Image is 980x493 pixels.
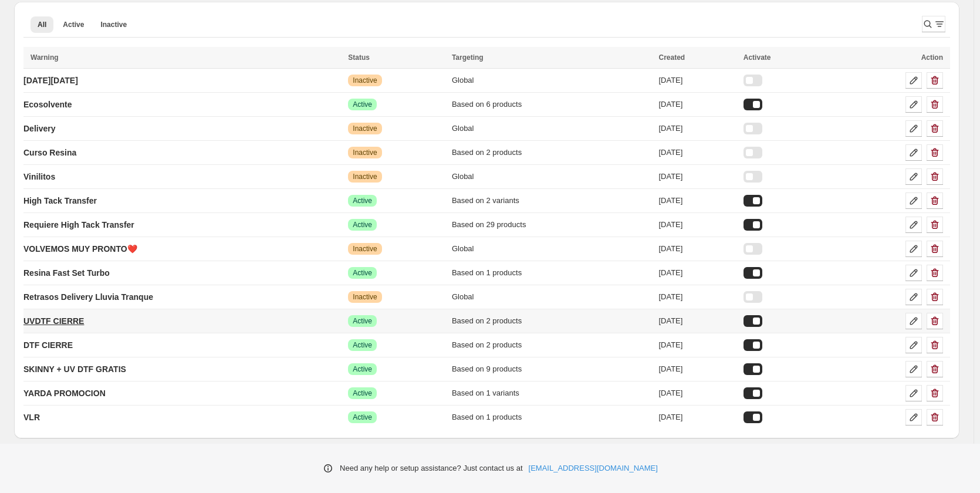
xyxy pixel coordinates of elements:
[23,408,40,427] a: VLR
[658,123,736,134] div: [DATE]
[353,196,372,205] span: Active
[23,147,76,158] p: Curso Resina
[921,53,943,62] span: Action
[353,268,372,278] span: Active
[23,339,73,351] p: DTF CIERRE
[658,147,736,158] div: [DATE]
[353,316,372,326] span: Active
[23,288,153,306] a: Retrasos Delivery Lluvia Tranque
[348,53,370,62] span: Status
[452,243,652,255] div: Global
[658,411,736,423] div: [DATE]
[452,291,652,303] div: Global
[23,315,84,327] p: UVDTF CIERRE
[23,243,137,255] p: VOLVEMOS MUY PRONTO❤️
[744,53,771,62] span: Activate
[23,123,55,134] p: Delivery
[452,75,652,86] div: Global
[658,363,736,375] div: [DATE]
[353,244,377,254] span: Inactive
[23,195,97,207] p: High Tack Transfer
[658,171,736,183] div: [DATE]
[658,267,736,279] div: [DATE]
[452,387,652,399] div: Based on 1 variants
[452,53,484,62] span: Targeting
[23,95,72,114] a: Ecosolvente
[353,220,372,229] span: Active
[23,167,55,186] a: Vinilitos
[658,53,685,62] span: Created
[452,339,652,351] div: Based on 2 products
[353,413,372,422] span: Active
[452,363,652,375] div: Based on 9 products
[452,123,652,134] div: Global
[452,219,652,231] div: Based on 29 products
[23,171,55,183] p: Vinilitos
[452,315,652,327] div: Based on 2 products
[23,143,76,162] a: Curso Resina
[658,387,736,399] div: [DATE]
[658,99,736,110] div: [DATE]
[658,243,736,255] div: [DATE]
[63,20,84,29] span: Active
[23,119,55,138] a: Delivery
[23,239,137,258] a: VOLVEMOS MUY PRONTO❤️
[353,364,372,374] span: Active
[23,219,134,231] p: Requiere High Tack Transfer
[353,340,372,350] span: Active
[658,219,736,231] div: [DATE]
[23,267,110,279] p: Resina Fast Set Turbo
[23,99,72,110] p: Ecosolvente
[658,339,736,351] div: [DATE]
[38,20,46,29] span: All
[452,195,652,207] div: Based on 2 variants
[452,147,652,158] div: Based on 2 products
[23,360,126,379] a: SKINNY + UV DTF GRATIS
[23,291,153,303] p: Retrasos Delivery Lluvia Tranque
[100,20,127,29] span: Inactive
[658,315,736,327] div: [DATE]
[23,75,78,86] p: [DATE][DATE]
[353,148,377,157] span: Inactive
[23,264,110,282] a: Resina Fast Set Turbo
[353,124,377,133] span: Inactive
[658,195,736,207] div: [DATE]
[452,267,652,279] div: Based on 1 products
[23,71,78,90] a: [DATE][DATE]
[922,16,945,32] button: Search and filter results
[23,387,106,399] p: YARDA PROMOCION
[452,411,652,423] div: Based on 1 products
[353,76,377,85] span: Inactive
[23,191,97,210] a: High Tack Transfer
[658,291,736,303] div: [DATE]
[452,171,652,183] div: Global
[23,411,40,423] p: VLR
[31,53,59,62] span: Warning
[23,215,134,234] a: Requiere High Tack Transfer
[353,292,377,302] span: Inactive
[452,99,652,110] div: Based on 6 products
[23,312,84,330] a: UVDTF CIERRE
[23,384,106,403] a: YARDA PROMOCION
[23,336,73,354] a: DTF CIERRE
[353,100,372,109] span: Active
[353,172,377,181] span: Inactive
[353,389,372,398] span: Active
[529,462,658,474] a: [EMAIL_ADDRESS][DOMAIN_NAME]
[23,363,126,375] p: SKINNY + UV DTF GRATIS
[658,75,736,86] div: [DATE]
